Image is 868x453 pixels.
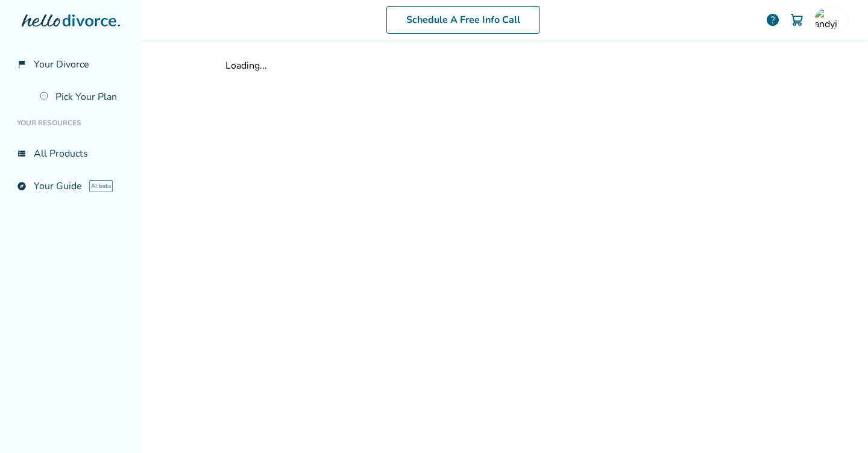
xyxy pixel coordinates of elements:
span: Your Divorce [34,58,89,71]
a: exploreYour GuideAI beta [10,172,132,200]
img: Cart [790,13,804,27]
a: view_listAll Products [10,140,132,167]
div: Loading... [225,59,785,72]
span: view_list [17,149,27,158]
img: andyj296@gmail.com [814,8,838,32]
span: explore [17,181,27,191]
li: Your Resources [10,111,132,135]
a: Schedule A Free Info Call [386,6,540,34]
a: Pick Your Plan [33,83,132,111]
a: flag_2Your Divorce [10,51,132,78]
span: flag_2 [17,60,27,69]
span: AI beta [89,180,113,192]
a: help [766,13,780,27]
